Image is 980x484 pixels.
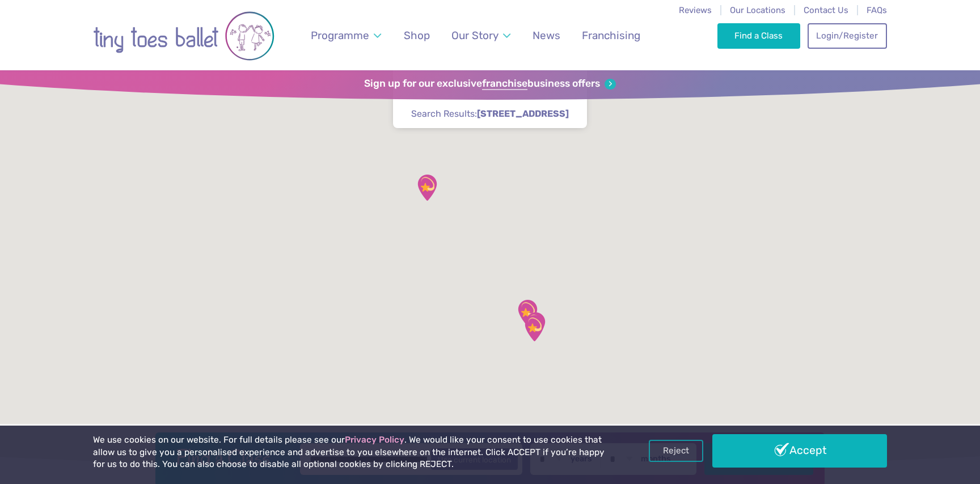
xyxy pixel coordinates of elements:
[717,23,801,48] a: Find a Class
[867,5,887,15] a: FAQs
[712,434,887,467] a: Accept
[582,29,640,42] span: Franchising
[364,78,615,90] a: Sign up for our exclusivefranchisebusiness offers
[577,22,646,49] a: Franchising
[808,23,887,48] a: Login/Register
[451,29,499,42] span: Our Story
[804,5,848,15] a: Contact Us
[482,78,527,90] strong: franchise
[345,435,404,445] a: Privacy Policy
[730,5,785,15] a: Our Locations
[404,29,430,42] span: Shop
[649,440,703,461] a: Reject
[306,22,387,49] a: Programme
[477,108,569,119] strong: [STREET_ADDRESS]
[446,22,516,49] a: Our Story
[513,299,542,327] div: Kenilworth School
[533,29,560,42] span: News
[399,22,436,49] a: Shop
[527,22,565,49] a: News
[311,29,369,42] span: Programme
[521,311,550,339] div: Telford Infant School
[93,7,274,65] img: tiny toes ballet
[679,5,712,15] a: Reviews
[520,314,548,342] div: Lillington Social Club
[93,434,609,471] p: We use cookies on our website. For full details please see our . We would like your consent to us...
[413,173,441,202] div: Huntington Community Centre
